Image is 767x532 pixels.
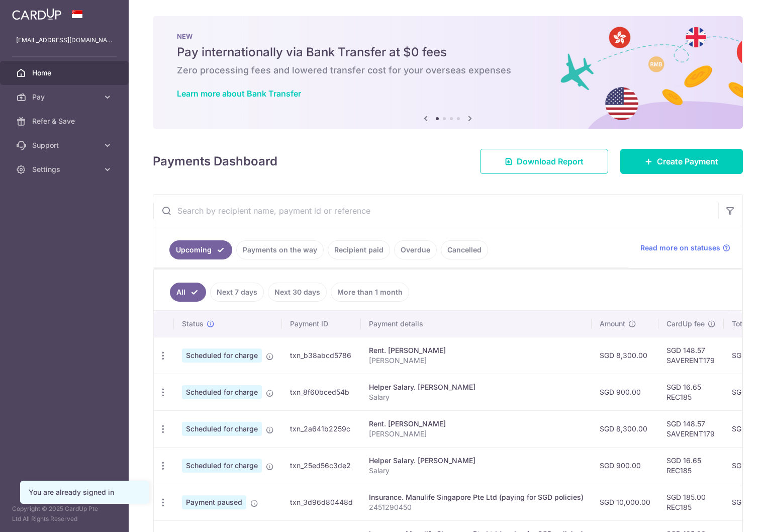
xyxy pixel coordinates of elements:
span: Download Report [517,155,584,167]
th: Payment details [361,311,592,337]
span: Amount [600,319,625,329]
th: Payment ID [282,311,361,337]
span: Scheduled for charge [182,348,262,363]
span: Scheduled for charge [182,422,262,436]
td: txn_25ed56c3de2 [282,447,361,484]
td: txn_3d96d80448d [282,484,361,520]
h6: Zero processing fees and lowered transfer cost for your overseas expenses [177,64,719,76]
span: Refer & Save [32,116,99,126]
td: txn_2a641b2259c [282,410,361,447]
h5: Pay internationally via Bank Transfer at $0 fees [177,44,719,60]
td: SGD 185.00 REC185 [658,484,724,520]
a: Download Report [480,149,608,174]
span: Help [23,7,43,16]
div: Insurance. Manulife Singapore Pte Ltd (paying for SGD policies) [369,492,584,502]
td: SGD 10,000.00 [592,484,658,520]
td: SGD 8,300.00 [592,337,658,374]
img: CardUp [12,8,61,20]
p: [PERSON_NAME] [369,356,584,366]
a: Cancelled [441,240,488,259]
td: txn_b38abcd5786 [282,337,361,374]
td: SGD 900.00 [592,374,658,410]
a: Read more on statuses [640,243,730,253]
a: Upcoming [169,240,232,259]
a: Payments on the way [236,240,324,259]
a: All [170,283,206,302]
div: Rent. [PERSON_NAME] [369,419,584,429]
a: Recipient paid [328,240,390,259]
td: SGD 16.65 REC185 [658,374,724,410]
span: Scheduled for charge [182,385,262,399]
span: Payment paused [182,495,246,509]
span: Read more on statuses [640,243,720,253]
a: Next 30 days [268,283,327,302]
a: Learn more about Bank Transfer [177,88,301,99]
span: Home [32,68,99,78]
td: SGD 900.00 [592,447,658,484]
span: Support [32,140,99,150]
span: Settings [32,164,99,174]
td: SGD 148.57 SAVERENT179 [658,337,724,374]
h4: Payments Dashboard [153,152,277,170]
td: SGD 16.65 REC185 [658,447,724,484]
input: Search by recipient name, payment id or reference [153,195,718,227]
p: Salary [369,466,584,476]
td: SGD 148.57 SAVERENT179 [658,410,724,447]
p: NEW [177,32,719,40]
span: CardUp fee [666,319,705,329]
img: Bank transfer banner [153,16,743,129]
p: 2451290450 [369,502,584,512]
span: Scheduled for charge [182,459,262,473]
td: txn_8f60bced54b [282,374,361,410]
p: Salary [369,392,584,402]
div: Helper Salary. [PERSON_NAME] [369,456,584,466]
a: Create Payment [620,149,743,174]
div: Helper Salary. [PERSON_NAME] [369,382,584,392]
p: [PERSON_NAME] [369,429,584,439]
span: Total amt. [732,319,765,329]
div: You are already signed in [29,487,140,497]
span: Create Payment [657,155,718,167]
span: Pay [32,92,99,102]
p: [EMAIL_ADDRESS][DOMAIN_NAME] [16,35,113,45]
td: SGD 8,300.00 [592,410,658,447]
div: Rent. [PERSON_NAME] [369,345,584,356]
span: Status [182,319,204,329]
a: More than 1 month [331,283,409,302]
a: Next 7 days [210,283,264,302]
a: Overdue [394,240,437,259]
